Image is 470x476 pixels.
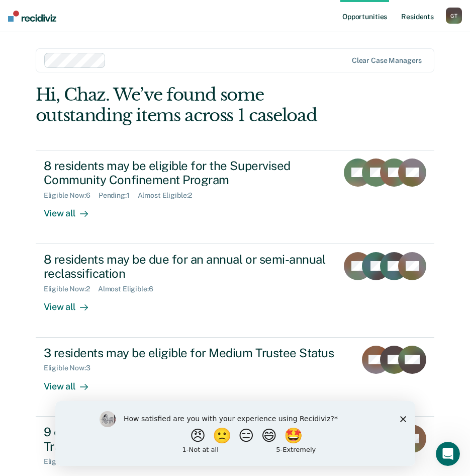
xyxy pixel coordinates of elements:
[44,158,330,188] div: 8 residents may be eligible for the Supervised Community Confinement Program
[44,346,348,360] div: 3 residents may be eligible for Medium Trustee Status
[44,285,98,293] div: Eligible Now : 2
[36,338,435,417] a: 3 residents may be eligible for Medium Trustee StatusEligible Now:3View all
[352,56,422,65] div: Clear case managers
[44,200,100,219] div: View all
[44,364,99,372] div: Eligible Now : 3
[44,457,99,466] div: Eligible Now : 9
[446,8,462,24] div: G T
[36,150,435,244] a: 8 residents may be eligible for the Supervised Community Confinement ProgramEligible Now:6Pending...
[446,8,462,24] button: GT
[138,191,201,200] div: Almost Eligible : 2
[44,293,100,313] div: View all
[44,425,330,454] div: 9 clients may be eligible for the Community Transition Program (Work Release)
[99,191,138,200] div: Pending : 1
[8,11,56,22] img: Recidiviz
[436,442,460,466] iframe: Intercom live chat
[55,401,415,466] iframe: Survey by Kim from Recidiviz
[44,372,100,392] div: View all
[44,252,330,281] div: 8 residents may be due for an annual or semi-annual reclassification
[36,85,355,126] div: Hi, Chaz. We’ve found some outstanding items across 1 caseload
[36,244,435,338] a: 8 residents may be due for an annual or semi-annual reclassificationEligible Now:2Almost Eligible...
[98,285,161,293] div: Almost Eligible : 6
[44,191,99,200] div: Eligible Now : 6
